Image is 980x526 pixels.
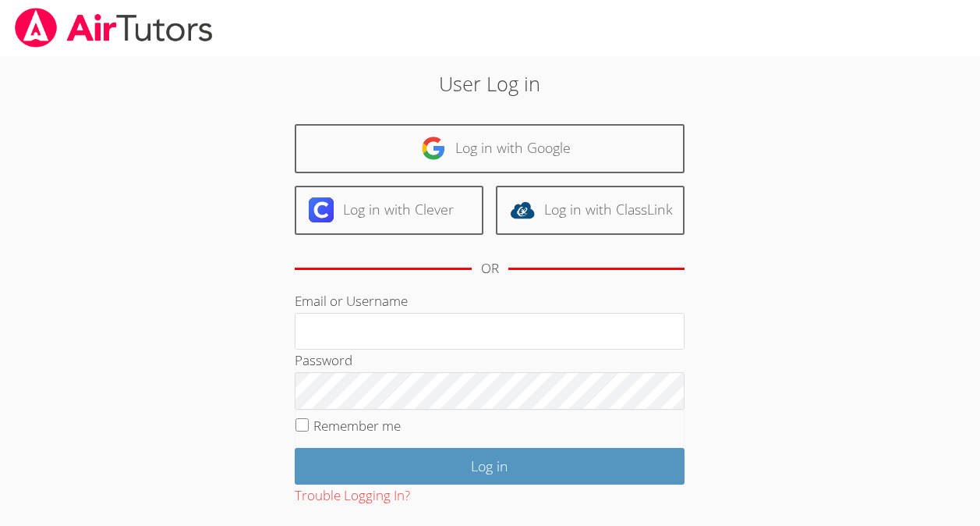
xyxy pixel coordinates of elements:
img: airtutors_banner-c4298cdbf04f3fff15de1276eac7730deb9818008684d7c2e4769d2f7ddbe033.png [13,8,214,48]
a: Log in with Google [295,124,685,173]
img: clever-logo-6eab21bc6e7a338710f1a6ff85c0baf02591cd810cc4098c63d3a4b26e2feb20.svg [309,197,334,222]
input: Log in [295,448,685,485]
a: Log in with ClassLink [496,186,685,235]
img: classlink-logo-d6bb404cc1216ec64c9a2012d9dc4662098be43eaf13dc465df04b49fa7ab582.svg [510,197,535,222]
h2: User Log in [225,69,755,98]
label: Password [295,351,352,369]
img: google-logo-50288ca7cdecda66e5e0955fdab243c47b7ad437acaf1139b6f446037453330a.svg [421,136,446,161]
button: Trouble Logging In? [295,485,410,507]
label: Email or Username [295,292,408,310]
div: OR [481,258,499,280]
a: Log in with Clever [295,186,483,235]
label: Remember me [313,417,401,435]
